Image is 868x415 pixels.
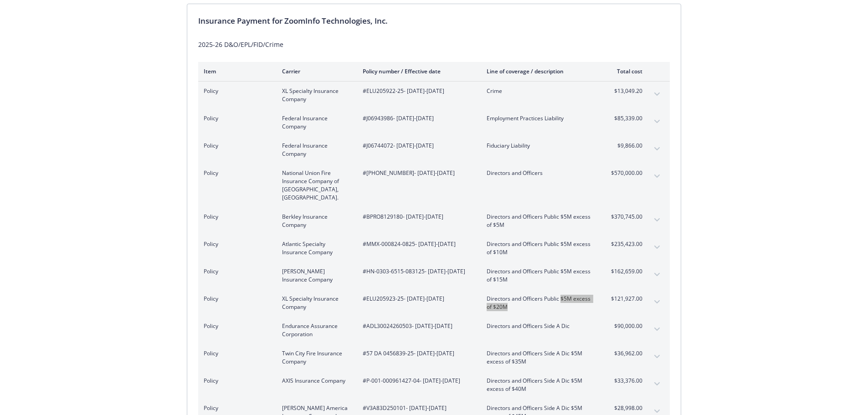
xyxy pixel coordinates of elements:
[650,377,664,391] button: expand content
[608,349,642,358] span: $36,962.00
[650,213,664,227] button: expand content
[198,207,670,235] div: PolicyBerkley Insurance Company#BPRO8129180- [DATE]-[DATE]Directors and Officers Public $5M exces...
[487,295,594,311] span: Directors and Officers Public $5M excess of $20M
[363,377,472,385] span: #P-001-000961427-04 - [DATE]-[DATE]
[650,322,664,337] button: expand content
[198,136,670,164] div: PolicyFederal Insurance Company#J06744072- [DATE]-[DATE]Fiduciary Liability$9,866.00expand content
[650,349,664,364] button: expand content
[487,377,594,393] span: Directors and Officers Side A Dic $5M excess of $40M
[487,114,594,123] span: Employment Practices Liability
[487,169,594,177] span: Directors and Officers
[363,349,472,358] span: #57 DA 0456839-25 - [DATE]-[DATE]
[204,267,267,276] span: Policy
[487,240,594,256] span: Directors and Officers Public $5M excess of $10M
[204,169,267,177] span: Policy
[282,377,348,385] span: AXIS Insurance Company
[487,142,594,150] span: Fiduciary Liability
[282,322,348,338] span: Endurance Assurance Corporation
[608,295,642,303] span: $121,927.00
[198,235,670,262] div: PolicyAtlantic Specialty Insurance Company#MMX-000824-0825- [DATE]-[DATE]Directors and Officers P...
[204,377,267,385] span: Policy
[363,114,472,123] span: #J06943986 - [DATE]-[DATE]
[650,114,664,129] button: expand content
[204,295,267,303] span: Policy
[282,87,348,103] span: XL Specialty Insurance Company
[608,240,642,248] span: $235,423.00
[282,114,348,131] span: Federal Insurance Company
[204,240,267,248] span: Policy
[650,87,664,102] button: expand content
[363,142,472,150] span: #J06744072 - [DATE]-[DATE]
[363,213,472,221] span: #BPRO8129180 - [DATE]-[DATE]
[363,267,472,276] span: #HN-0303-6515-083125 - [DATE]-[DATE]
[608,67,642,75] div: Total cost
[650,169,664,184] button: expand content
[282,267,348,284] span: [PERSON_NAME] Insurance Company
[282,295,348,311] span: XL Specialty Insurance Company
[608,377,642,385] span: $33,376.00
[363,169,472,177] span: #[PHONE_NUMBER] - [DATE]-[DATE]
[204,67,267,75] div: Item
[198,317,670,344] div: PolicyEndurance Assurance Corporation#ADL30024260503- [DATE]-[DATE]Directors and Officers Side A ...
[204,404,267,412] span: Policy
[282,349,348,366] span: Twin City Fire Insurance Company
[198,262,670,289] div: Policy[PERSON_NAME] Insurance Company#HN-0303-6515-083125- [DATE]-[DATE]Directors and Officers Pu...
[487,267,594,284] span: Directors and Officers Public $5M excess of $15M
[282,169,348,202] span: National Union Fire Insurance Company of [GEOGRAPHIC_DATA], [GEOGRAPHIC_DATA].
[608,87,642,95] span: $13,049.20
[608,142,642,150] span: $9,866.00
[282,142,348,158] span: Federal Insurance Company
[363,67,472,75] div: Policy number / Effective date
[198,289,670,317] div: PolicyXL Specialty Insurance Company#ELU205923-25- [DATE]-[DATE]Directors and Officers Public $5M...
[198,164,670,207] div: PolicyNational Union Fire Insurance Company of [GEOGRAPHIC_DATA], [GEOGRAPHIC_DATA].#[PHONE_NUMBE...
[198,344,670,371] div: PolicyTwin City Fire Insurance Company#57 DA 0456839-25- [DATE]-[DATE]Directors and Officers Side...
[363,295,472,303] span: #ELU205923-25 - [DATE]-[DATE]
[204,349,267,358] span: Policy
[363,87,472,95] span: #ELU205922-25 - [DATE]-[DATE]
[363,240,472,248] span: #MMX-000824-0825 - [DATE]-[DATE]
[650,295,664,309] button: expand content
[487,349,594,366] span: Directors and Officers Side A Dic $5M excess of $35M
[198,40,670,49] div: 2025-26 D&O/EPL/FID/Crime
[282,213,348,229] span: Berkley Insurance Company
[204,87,267,95] span: Policy
[204,114,267,123] span: Policy
[487,322,594,330] span: Directors and Officers Side A Dic
[282,67,348,75] div: Carrier
[650,240,664,255] button: expand content
[608,114,642,123] span: $85,339.00
[198,15,670,27] div: Insurance Payment for ZoomInfo Technologies, Inc.
[650,142,664,156] button: expand content
[608,169,642,177] span: $570,000.00
[198,82,670,109] div: PolicyXL Specialty Insurance Company#ELU205922-25- [DATE]-[DATE]Crime$13,049.20expand content
[198,109,670,136] div: PolicyFederal Insurance Company#J06943986- [DATE]-[DATE]Employment Practices Liability$85,339.00e...
[650,267,664,282] button: expand content
[363,404,472,412] span: #V3A83D250101 - [DATE]-[DATE]
[608,322,642,330] span: $90,000.00
[204,322,267,330] span: Policy
[198,371,670,399] div: PolicyAXIS Insurance Company#P-001-000961427-04- [DATE]-[DATE]Directors and Officers Side A Dic $...
[487,213,594,229] span: Directors and Officers Public $5M excess of $5M
[487,67,594,75] div: Line of coverage / description
[282,240,348,256] span: Atlantic Specialty Insurance Company
[487,87,594,95] span: Crime
[608,404,642,412] span: $28,998.00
